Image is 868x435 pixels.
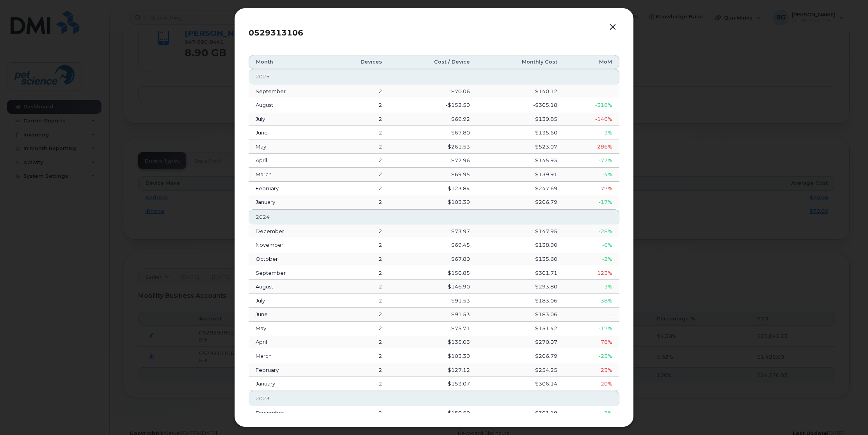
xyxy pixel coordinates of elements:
[389,349,477,363] td: $103.39
[571,338,612,346] div: 78%
[326,363,389,377] td: 2
[249,335,326,349] td: April
[249,308,326,322] td: June
[571,380,612,387] div: 20%
[326,349,389,363] td: 2
[477,377,564,391] td: $306.14
[571,311,612,318] div: ...
[249,322,326,336] td: May
[249,363,326,377] td: February
[477,335,564,349] td: $270.07
[326,377,389,391] td: 2
[477,349,564,363] td: $206.79
[477,322,564,336] td: $151.42
[834,401,862,429] iframe: Messenger Launcher
[326,322,389,336] td: 2
[326,335,389,349] td: 2
[571,366,612,374] div: 23%
[389,322,477,336] td: $75.71
[571,325,612,332] div: -17%
[477,363,564,377] td: $254.25
[571,352,612,360] div: -23%
[389,335,477,349] td: $135.03
[477,308,564,322] td: $183.06
[389,377,477,391] td: $153.07
[249,349,326,363] td: March
[389,363,477,377] td: $127.12
[249,377,326,391] td: January
[389,308,477,322] td: $91.53
[326,308,389,322] td: 2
